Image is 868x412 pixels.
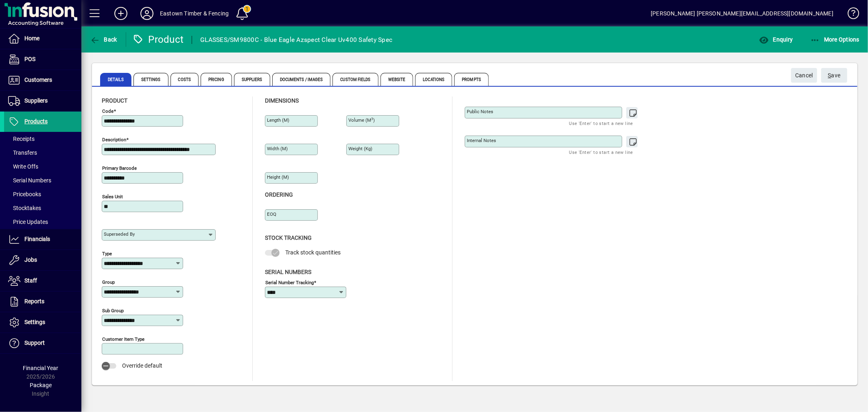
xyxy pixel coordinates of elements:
[371,117,373,121] sup: 3
[100,73,131,86] span: Details
[272,73,331,86] span: Documents / Images
[651,7,833,20] div: [PERSON_NAME] [PERSON_NAME][EMAIL_ADDRESS][DOMAIN_NAME]
[8,149,37,156] span: Transfers
[8,177,51,184] span: Serial Numbers
[842,2,858,28] a: Knowledge Base
[808,32,862,47] button: More Options
[348,117,375,123] mat-label: Volume (m )
[133,73,168,86] span: Settings
[102,97,127,104] span: Product
[24,256,37,263] span: Jobs
[4,201,81,215] a: Stocktakes
[102,308,124,313] mat-label: Sub group
[332,73,378,86] span: Custom Fields
[267,174,289,180] mat-label: Height (m)
[30,382,52,388] span: Package
[24,340,45,346] span: Support
[8,205,41,211] span: Stocktakes
[285,249,341,256] span: Track stock quantities
[24,319,45,325] span: Settings
[4,160,81,173] a: Write Offs
[24,298,44,305] span: Reports
[267,146,288,151] mat-label: Width (m)
[108,6,134,21] button: Add
[791,68,817,83] button: Cancel
[267,117,289,123] mat-label: Length (m)
[4,215,81,229] a: Price Updates
[90,36,117,43] span: Back
[23,365,59,371] span: Financial Year
[8,219,48,225] span: Price Updates
[8,163,38,170] span: Write Offs
[24,77,52,83] span: Customers
[265,269,311,275] span: Serial Numbers
[265,97,299,104] span: Dimensions
[102,108,114,114] mat-label: Code
[4,229,81,250] a: Financials
[201,73,232,86] span: Pricing
[4,250,81,270] a: Jobs
[415,73,452,86] span: Locations
[134,6,160,21] button: Profile
[102,336,144,342] mat-label: Customer Item Type
[24,277,37,284] span: Staff
[102,137,126,142] mat-label: Description
[132,33,184,46] div: Product
[24,236,50,242] span: Financials
[171,73,199,86] span: Costs
[102,279,115,285] mat-label: Group
[265,191,293,198] span: Ordering
[265,234,312,241] span: Stock Tracking
[160,7,229,20] div: Eastown Timber & Fencing
[4,132,81,146] a: Receipts
[4,173,81,187] a: Serial Numbers
[4,70,81,90] a: Customers
[4,49,81,70] a: POS
[267,211,276,217] mat-label: EOQ
[24,35,39,42] span: Home
[102,194,123,199] mat-label: Sales unit
[81,32,126,47] app-page-header-button: Back
[8,191,41,197] span: Pricebooks
[757,32,795,47] button: Enquiry
[4,291,81,312] a: Reports
[4,312,81,333] a: Settings
[234,73,270,86] span: Suppliers
[759,36,793,43] span: Enquiry
[122,362,162,369] span: Override default
[265,279,314,285] mat-label: Serial Number tracking
[828,72,831,79] span: S
[828,69,841,82] span: ave
[104,231,135,237] mat-label: Superseded by
[102,251,112,256] mat-label: Type
[4,146,81,160] a: Transfers
[348,146,372,151] mat-label: Weight (Kg)
[8,136,35,142] span: Receipts
[24,118,48,125] span: Products
[24,56,35,62] span: POS
[454,73,489,86] span: Prompts
[821,68,847,83] button: Save
[102,165,137,171] mat-label: Primary barcode
[569,147,633,157] mat-hint: Use 'Enter' to start a new line
[467,109,493,114] mat-label: Public Notes
[380,73,413,86] span: Website
[795,69,813,82] span: Cancel
[569,118,633,128] mat-hint: Use 'Enter' to start a new line
[24,97,48,104] span: Suppliers
[200,33,392,46] div: GLASSES/SM9800C - Blue Eagle Azspect Clear Uv400 Safety Spec
[4,271,81,291] a: Staff
[810,36,860,43] span: More Options
[4,28,81,49] a: Home
[4,187,81,201] a: Pricebooks
[467,138,496,143] mat-label: Internal Notes
[88,32,119,47] button: Back
[4,91,81,111] a: Suppliers
[4,333,81,353] a: Support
